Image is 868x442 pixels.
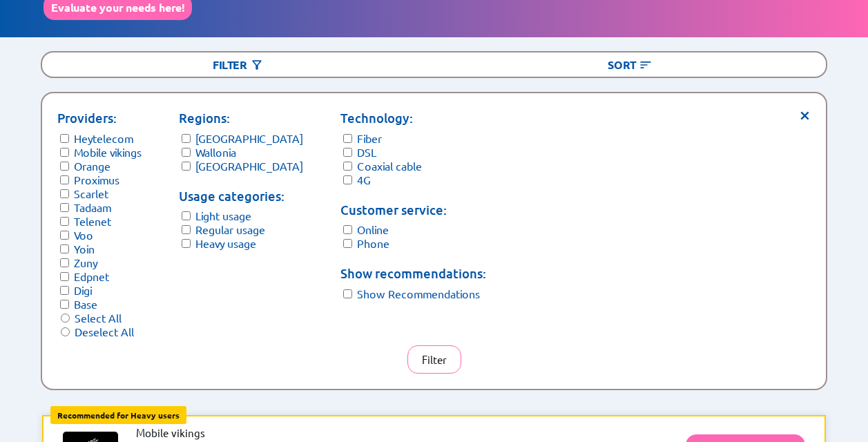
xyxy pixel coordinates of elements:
[74,159,110,173] label: Orange
[357,145,376,159] label: DSL
[340,108,486,128] p: Technology:
[74,297,97,311] label: Base
[74,269,109,283] label: Edpnet
[340,200,486,220] p: Customer service:
[357,131,382,145] label: Fiber
[74,186,108,200] label: Scarlet
[195,159,303,173] label: [GEOGRAPHIC_DATA]
[357,159,422,173] label: Coaxial cable
[407,345,461,374] button: Filter
[434,52,826,77] div: Sort
[75,311,122,325] label: Select All
[179,108,303,128] p: Regions:
[195,145,236,159] label: Wallonia
[74,131,133,145] label: Heytelecom
[74,200,111,214] label: Tadaam
[195,222,265,236] label: Regular usage
[799,108,811,119] span: ×
[74,242,95,256] label: Yoin
[195,236,256,250] label: Heavy usage
[74,145,142,159] label: Mobile vikings
[357,173,371,186] label: 4G
[74,173,119,186] label: Proximus
[57,108,142,128] p: Providers:
[42,52,434,77] div: Filter
[57,410,180,421] b: Recommended for Heavy users
[639,58,653,72] img: Button open the sorting menu
[195,131,303,145] label: [GEOGRAPHIC_DATA]
[75,325,134,338] label: Deselect All
[74,283,92,297] label: Digi
[250,58,264,72] img: Button open the filtering menu
[74,228,93,242] label: Voo
[74,214,111,228] label: Telenet
[340,264,486,283] p: Show recommendations:
[179,186,303,206] p: Usage categories:
[195,209,251,222] label: Light usage
[357,287,480,300] label: Show Recommendations
[357,222,389,236] label: Online
[74,256,97,269] label: Zuny
[357,236,389,250] label: Phone
[136,426,219,439] li: Mobile vikings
